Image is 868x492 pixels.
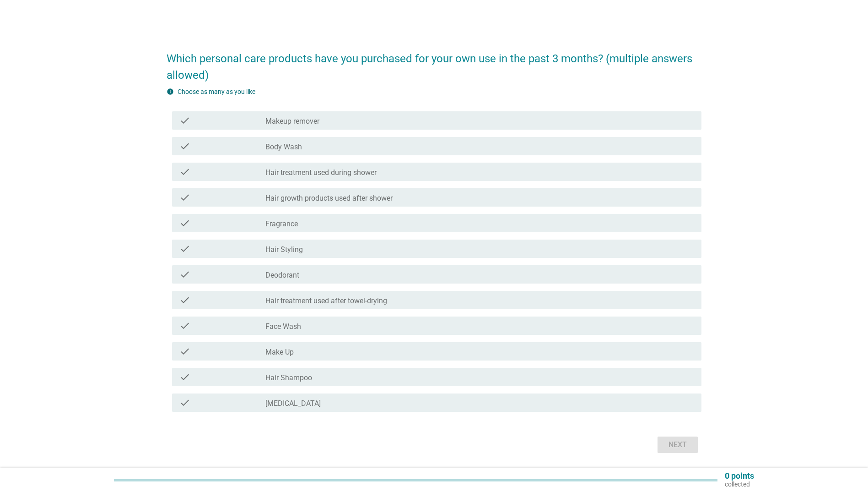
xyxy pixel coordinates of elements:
[179,218,190,229] i: check
[179,372,190,383] i: check
[265,399,321,408] label: [MEDICAL_DATA]
[265,296,387,306] label: Hair treatment used after towel-drying
[167,41,701,83] h2: Which personal care products have you purchased for your own use in the past 3 months? (multiple ...
[265,348,294,357] label: Make Up
[179,115,190,126] i: check
[265,194,393,203] label: Hair growth products used after shower
[265,117,319,126] label: Makeup remover
[179,141,190,152] i: check
[179,295,190,306] i: check
[179,243,190,254] i: check
[179,166,190,177] i: check
[179,346,190,357] i: check
[178,88,255,95] label: Choose as many as you like
[265,271,299,280] label: Deodorant
[725,480,754,488] p: collected
[179,320,190,331] i: check
[265,245,303,254] label: Hair Styling
[167,88,174,95] i: info
[179,192,190,203] i: check
[725,472,754,480] p: 0 points
[179,397,190,408] i: check
[265,142,302,152] label: Body Wash
[265,373,312,383] label: Hair Shampoo
[265,168,377,177] label: Hair treatment used during shower
[179,269,190,280] i: check
[265,219,298,229] label: Fragrance
[265,322,301,331] label: Face Wash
